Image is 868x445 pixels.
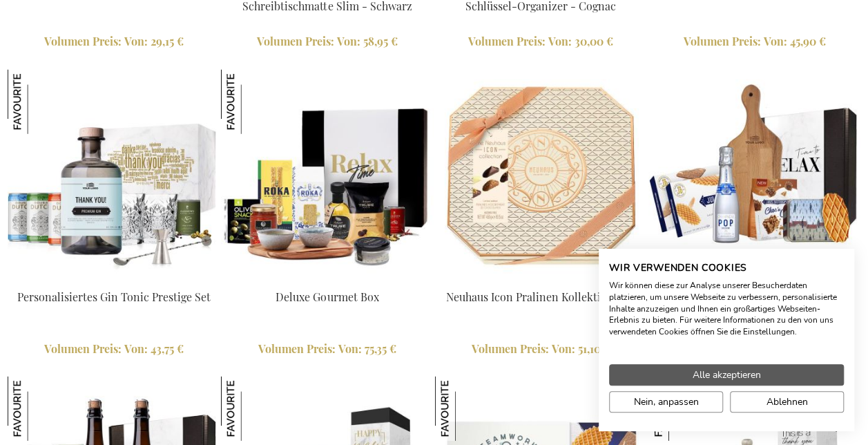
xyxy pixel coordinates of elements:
[363,34,398,48] span: 58,95 €
[221,70,285,134] img: Deluxe Gourmet Box
[365,341,396,356] span: 75,35 €
[766,395,808,409] span: Ablehnen
[221,377,285,441] img: Kulinarisches Set Olive & Salz
[124,341,148,356] span: Von
[337,34,360,48] span: Von
[151,34,184,48] span: 29,15 €
[789,34,825,48] span: 45,90 €
[435,272,647,285] a: Neuhaus Icon Pralinen Kollektion Box - Exclusive Business Gifts
[258,341,336,356] span: Volumen Preis:
[446,290,635,304] a: Neuhaus Icon Pralinen Kollektion Box
[435,341,647,357] a: Volumen Preis: Von 51,10 €
[634,395,699,409] span: Nein, anpassen
[8,341,220,357] a: Volumen Preis: Von 43,75 €
[221,70,433,282] img: ARCA-20055
[609,391,723,413] button: cookie Einstellungen anpassen
[472,341,549,356] span: Volumen Preis:
[257,34,334,48] span: Volumen Preis:
[730,391,844,413] button: Alle verweigern cookies
[578,341,610,356] span: 51,10 €
[609,364,844,386] button: Akzeptieren Sie alle cookies
[44,34,122,48] span: Volumen Preis:
[609,262,844,274] h2: Wir verwenden Cookies
[548,34,572,48] span: Von
[468,34,546,48] span: Volumen Preis:
[221,341,433,357] a: Volumen Preis: Von 75,35 €
[683,34,760,48] span: Volumen Preis:
[221,34,433,50] a: Volumen Preis: Von 58,95 €
[17,290,211,304] a: Personalisiertes Gin Tonic Prestige Set
[648,34,860,50] a: Volumen Preis: Von 45,90 €
[338,341,362,356] span: Von
[8,272,220,285] a: Personalised Gin Tonic Prestige Set Personalisiertes Gin Tonic Prestige Set
[609,280,844,338] p: Wir können diese zur Analyse unserer Besucherdaten platzieren, um unsere Webseite zu verbessern, ...
[648,70,860,282] img: Sweet Delights & Pommery Pop Silver Champagne Box
[151,341,184,356] span: 43,75 €
[44,341,122,356] span: Volumen Preis:
[763,34,787,48] span: Von
[8,377,72,441] img: Personalisierte Brut Bier Duo Set
[8,34,220,50] a: Volumen Preis: Von 29,15 €
[435,70,647,282] img: Neuhaus Icon Pralinen Kollektion Box - Exclusive Business Gifts
[575,34,613,48] span: 30,00 €
[124,34,148,48] span: Von
[435,377,499,441] img: Jules Destrooper Jules' Finest Geschenkbox
[276,290,378,304] a: Deluxe Gourmet Box
[552,341,575,356] span: Von
[221,272,433,285] a: ARCA-20055 Deluxe Gourmet Box
[435,34,647,50] a: Volumen Preis: Von 30,00 €
[693,368,761,382] span: Alle akzeptieren
[8,70,220,282] img: Personalised Gin Tonic Prestige Set
[8,70,72,134] img: Personalisiertes Gin Tonic Prestige Set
